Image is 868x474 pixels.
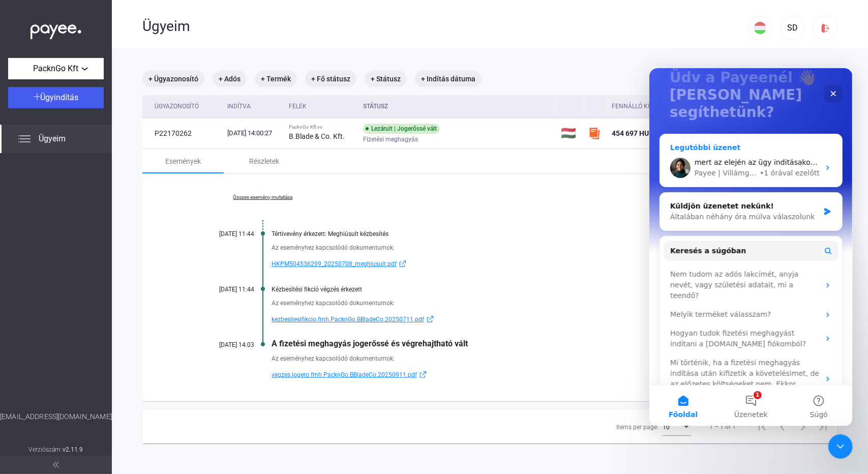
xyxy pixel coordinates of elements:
img: plus-white.svg [34,93,41,100]
span: 10 [663,424,670,431]
mat-chip: + Termék [255,71,297,87]
img: white-payee-white-dot.svg [31,19,81,40]
div: [DATE] 11:44 [193,230,254,238]
img: list.svg [18,133,31,145]
button: SD [781,16,805,40]
button: Üzenetek [68,317,135,358]
mat-chip: + Ügyazonosító [142,71,204,87]
span: mert az elején az ügy inditásakor elvileg mindent kifizettük. [45,90,259,98]
button: Ügyindítás [8,87,104,108]
th: Státusz [359,95,557,118]
div: Ügyeim [142,18,748,35]
span: Fizetési meghagyás [363,133,418,145]
div: Felek [289,100,355,112]
span: Súgó [161,343,178,350]
div: [DATE] 11:44 [193,286,254,293]
div: Nem tudom az adós lakcímét, anyja nevét, vagy születési adatait, mi a teendő? [15,197,189,237]
div: [DATE] 14:03 [193,341,254,348]
div: Általában néhány óra múlva válaszolunk [21,143,170,154]
button: HU [748,16,772,40]
div: Kézbesítési fikció végzés érkezett [272,286,787,293]
div: Részletek [250,155,280,167]
div: 1 – 1 of 1 [709,421,736,433]
div: Indítva [227,100,281,112]
span: 454 697 HUF [612,129,653,137]
a: Összes esemény mutatása [193,194,333,200]
button: First page [752,417,772,437]
img: external-link-blue [397,260,409,268]
mat-chip: + Indítás dátuma [415,71,482,87]
img: external-link-blue [417,371,429,378]
button: Keresés a súgóban [15,172,189,193]
div: PacknGo Kft vs [289,124,355,130]
div: Küldjön üzenetet nekünk!Általában néhány óra múlva válaszolunk [10,124,193,163]
div: Az eseményhez kapcsolódó dokumentumok: [272,243,787,253]
div: A fizetési meghagyás jogerőssé és végrehajtható vált [272,339,787,348]
div: Ügyazonosító [155,100,199,112]
div: Nem tudom az adós lakcímét, anyja nevét, vagy születési adatait, mi a teendő? [21,201,170,233]
div: • 1 órával ezelőtt [110,100,170,110]
img: external-link-blue [424,315,436,323]
div: Az eseményhez kapcsolódó dokumentumok: [272,353,787,364]
div: Fennálló követelés [612,100,677,112]
div: Mi történik, ha a fizetési meghagyás indítása után kifizetik a követelésimet, de az előzetes költ... [15,285,189,336]
span: HKPM504536299_20250708_meghiusult.pdf [272,258,397,270]
a: HKPM504536299_20250708_meghiusult.pdfexternal-link-blue [272,258,787,270]
img: szamlazzhu-mini [588,127,601,139]
span: Főoldal [19,343,48,350]
div: Indítva [227,100,251,112]
div: Hogyan tudok fizetési meghagyást indítani a [DOMAIN_NAME] fiókomból? [15,256,189,285]
div: SD [784,22,801,34]
div: Lezárult | Jogerőssé vált [363,124,440,134]
span: Ügyindítás [41,93,79,102]
span: Keresés a súgóban [21,177,97,188]
span: vegzes.jogero.fmh.PacknGo.BBladeCo.20250911.pdf [272,369,417,381]
button: Next page [793,417,813,437]
button: Súgó [136,317,203,358]
a: vegzes.jogero.fmh.PacknGo.BBladeCo.20250911.pdfexternal-link-blue [272,369,787,381]
div: Hogyan tudok fizetési meghagyást indítani a [DOMAIN_NAME] fiókomból? [21,260,170,281]
div: Fennálló követelés [612,100,699,112]
button: PacknGo Kft [8,58,104,79]
div: Események [165,155,201,167]
strong: B.Blade & Co. Kft. [289,132,345,140]
mat-select: Items per page: [663,421,691,433]
span: PacknGo Kft [34,63,79,75]
strong: v2.11.9 [63,446,83,453]
div: Tértivevény érkezett: Meghiúsult kézbesítés [272,230,787,238]
div: Az eseményhez kapcsolódó dokumentumok: [272,298,787,308]
div: Melyik terméket válasszam? [21,241,170,252]
iframe: Intercom live chat [649,68,853,426]
iframe: Intercom live chat [828,434,853,459]
td: 🇭🇺 [557,118,584,149]
mat-chip: + Adós [213,71,247,87]
div: Payee | Villámgyors jogi lépések [45,100,108,110]
div: Mi történik, ha a fizetési meghagyás indítása után kifizetik a követelésimet, de az előzetes költ... [21,289,170,332]
button: logout-red [813,16,837,40]
div: Ügyazonosító [155,100,219,112]
div: Küldjön üzenetet nekünk! [21,133,170,143]
img: arrow-double-left-grey.svg [53,462,59,468]
a: kezbesitesifikcio.fmh.PacknGo.BBladeCo.20250711.pdfexternal-link-blue [272,313,787,325]
td: P22170262 [142,118,223,149]
button: Last page [813,417,833,437]
button: Previous page [772,417,793,437]
div: Melyik terméket válasszam? [15,237,189,256]
span: kezbesitesifikcio.fmh.PacknGo.BBladeCo.20250711.pdf [272,313,424,325]
mat-chip: + Fő státusz [305,71,356,87]
span: Ügyeim [39,133,66,145]
mat-chip: + Státusz [365,71,407,87]
div: Felek [289,100,307,112]
div: Items per page: [616,421,659,433]
span: Üzenetek [85,343,118,350]
img: logout-red [820,23,831,34]
img: HU [754,22,766,34]
div: [DATE] 14:00:27 [227,128,281,138]
div: Bezárás [175,16,193,35]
